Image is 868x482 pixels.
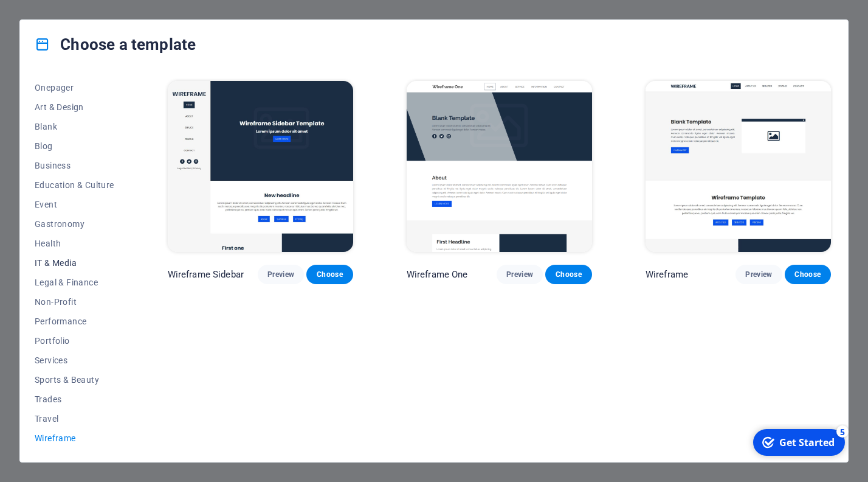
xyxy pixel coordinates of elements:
[35,278,114,287] span: Legal & Finance
[35,180,114,190] span: Education & Culture
[35,97,114,117] button: Art & Design
[735,265,782,284] button: Preview
[35,175,114,195] button: Education & Culture
[407,268,468,281] p: Wireframe One
[497,265,543,284] button: Preview
[35,239,114,248] span: Health
[168,268,244,281] p: Wireframe Sidebar
[267,270,294,279] span: Preview
[35,122,114,131] span: Blank
[35,35,196,54] h4: Choose a template
[545,265,591,284] button: Choose
[35,375,114,385] span: Sports & Beauty
[35,409,114,428] button: Travel
[35,336,114,346] span: Portfolio
[555,270,582,279] span: Choose
[35,156,114,175] button: Business
[35,214,114,234] button: Gastronomy
[35,292,114,312] button: Non-Profit
[785,265,831,284] button: Choose
[7,5,98,32] div: Get Started 5 items remaining, 0% complete
[35,253,114,273] button: IT & Media
[646,81,831,252] img: Wireframe
[35,297,114,307] span: Non-Profit
[35,312,114,331] button: Performance
[794,270,821,279] span: Choose
[35,219,114,229] span: Gastronomy
[258,265,304,284] button: Preview
[35,117,114,136] button: Blank
[35,83,114,93] span: Onepager
[35,433,114,443] span: Wireframe
[306,265,353,284] button: Choose
[35,78,114,97] button: Onepager
[316,270,343,279] span: Choose
[35,370,114,389] button: Sports & Beauty
[35,351,114,370] button: Services
[35,273,114,292] button: Legal & Finance
[33,12,88,25] div: Get Started
[35,161,114,170] span: Business
[506,270,533,279] span: Preview
[90,1,102,13] div: 5
[407,81,592,252] img: Wireframe One
[35,394,114,404] span: Trades
[35,355,114,365] span: Services
[168,81,353,252] img: Wireframe Sidebar
[35,428,114,448] button: Wireframe
[35,258,114,268] span: IT & Media
[35,200,114,209] span: Event
[745,270,772,279] span: Preview
[35,141,114,151] span: Blog
[35,136,114,156] button: Blog
[35,316,114,326] span: Performance
[35,102,114,112] span: Art & Design
[646,268,688,281] p: Wireframe
[35,195,114,214] button: Event
[35,414,114,424] span: Travel
[35,331,114,351] button: Portfolio
[35,389,114,409] button: Trades
[35,234,114,253] button: Health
